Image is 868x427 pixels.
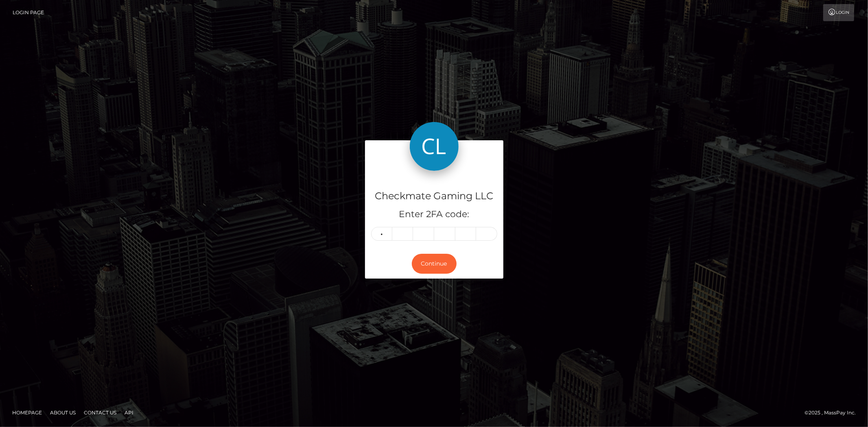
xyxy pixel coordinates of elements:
a: Login [823,4,854,21]
div: © 2025 , MassPay Inc. [805,408,862,417]
a: About Us [47,406,79,419]
a: Homepage [9,406,45,419]
img: Checkmate Gaming LLC [410,122,459,171]
h5: Enter 2FA code: [371,208,497,221]
h4: Checkmate Gaming LLC [371,189,497,203]
button: Continue [412,254,457,274]
a: Login Page [13,4,44,21]
a: Contact Us [81,406,120,419]
a: API [121,406,137,419]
